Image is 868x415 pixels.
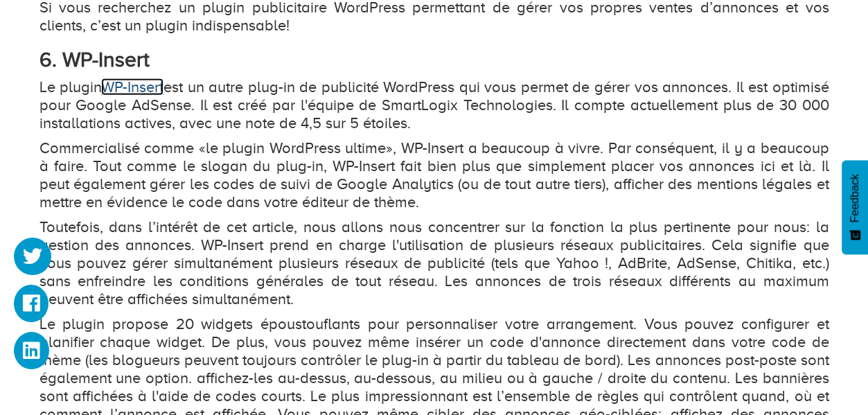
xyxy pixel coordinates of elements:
iframe: Drift Widget Chat Window [583,187,860,354]
p: Commercialisé comme «le plugin WordPress ultime», WP-Insert a beaucoup à vivre. Par conséquent, i... [39,139,829,211]
iframe: Drift Widget Chat Controller [799,346,851,398]
span: Feedback [849,174,861,222]
button: Feedback - Afficher l’enquête [842,160,868,254]
p: Toutefois, dans l’intérêt de cet article, nous allons nous concentrer sur la fonction la plus per... [39,218,829,308]
strong: 6. WP-Insert [39,48,150,71]
p: Le plugin est un autre plug-in de publicité WordPress qui vous permet de gérer vos annonces. Il e... [39,78,829,132]
a: WP-Insert [101,78,163,96]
